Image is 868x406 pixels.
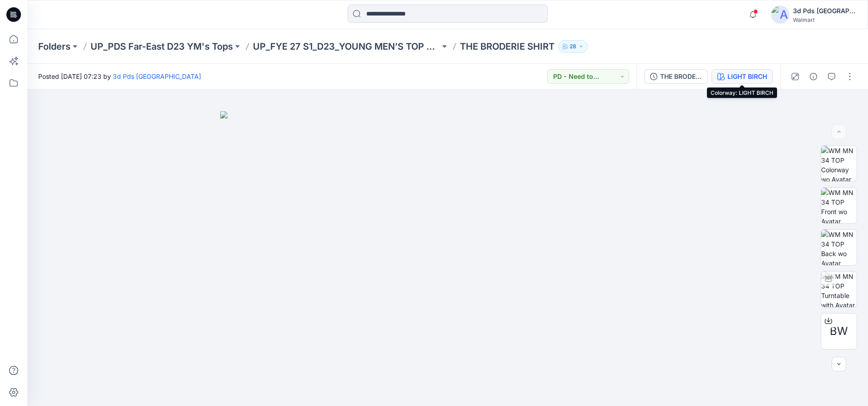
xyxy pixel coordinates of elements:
button: Details [806,69,821,84]
span: Posted [DATE] 07:23 by [38,72,201,81]
a: UP_FYE 27 S1_D23_YOUNG MEN’S TOP PDS/[GEOGRAPHIC_DATA] [253,40,440,53]
div: 3d Pds [GEOGRAPHIC_DATA] [793,5,857,16]
div: THE BRODERIE SHIRT_V2 [660,72,702,82]
p: 28 [570,41,576,51]
button: THE BRODERIE SHIRT_V2 [644,69,708,84]
a: UP_PDS Far-East D23 YM's Tops [91,40,233,53]
img: WM MN 34 TOP Turntable with Avatar [821,272,857,307]
img: avatar [771,5,789,24]
div: Walmart [793,16,857,23]
img: WM MN 34 TOP Front wo Avatar [821,188,857,223]
div: LIGHT BIRCH [727,72,767,82]
p: THE BRODERIE SHIRT [460,40,555,53]
button: 28 [558,40,588,53]
a: 3d Pds [GEOGRAPHIC_DATA] [113,72,201,80]
img: WM MN 34 TOP Back wo Avatar [821,230,857,265]
img: WM MN 34 TOP Colorway wo Avatar [821,146,857,181]
span: BW [830,323,848,339]
button: LIGHT BIRCH [712,69,773,84]
a: Folders [38,40,71,53]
